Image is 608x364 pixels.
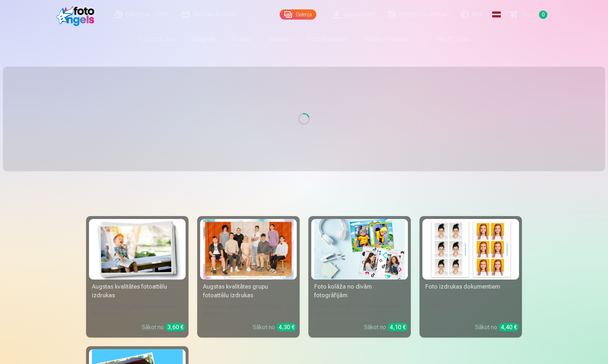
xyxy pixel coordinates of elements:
[89,303,186,317] div: 210 gsm papīrs, piesātināta krāsa un detalizācija
[425,219,516,280] img: Foto izdrukas dokumentiem
[89,282,186,300] div: Augstas kvalitātes fotoattēlu izdrukas
[364,323,408,332] div: Sākot no
[142,323,186,332] div: Sākot no
[422,282,519,291] div: Foto izdrukas dokumentiem
[185,29,224,49] a: Magnēti
[260,29,299,49] a: Suvenīri
[276,323,297,331] div: 4,30 €
[356,29,417,49] a: Atslēgu piekariņi
[224,29,260,49] a: Krūzes
[308,216,411,338] a: Foto kolāža no divām fotogrāfijāmFoto kolāža no divām fotogrāfijām[DEMOGRAPHIC_DATA] neaizmirstam...
[200,303,297,317] div: Spilgtas krāsas uz Fuji Film Crystal fotopapīra
[499,323,519,331] div: 4,40 €
[311,282,408,300] div: Foto kolāža no divām fotogrāfijām
[314,219,405,280] img: Foto kolāža no divām fotogrāfijām
[56,3,98,26] img: /fa1
[521,10,536,19] span: Grozs
[129,29,185,49] a: Foto izdrukas
[419,216,522,338] a: Foto izdrukas dokumentiemFoto izdrukas dokumentiemUniversālas foto izdrukas dokumentiem (6 fotogr...
[86,216,189,338] a: Augstas kvalitātes fotoattēlu izdrukasAugstas kvalitātes fotoattēlu izdrukas210 gsm papīrs, piesā...
[92,189,516,202] h3: Foto izdrukas
[280,9,316,20] a: Galerija
[539,11,547,19] span: 0
[200,282,297,300] div: Augstas kvalitātes grupu fotoattēlu izdrukas
[197,216,300,338] a: Augstas kvalitātes grupu fotoattēlu izdrukasSpilgtas krāsas uz Fuji Film Crystal fotopapīraSākot ...
[92,219,183,280] img: Augstas kvalitātes fotoattēlu izdrukas
[388,323,408,331] div: 4,10 €
[417,29,479,49] a: Visi produkti
[165,323,186,331] div: 3,60 €
[475,323,519,332] div: Sākot no
[422,294,519,317] div: Universālas foto izdrukas dokumentiem (6 fotogrāfijas)
[253,323,297,332] div: Sākot no
[311,303,408,317] div: [DEMOGRAPHIC_DATA] neaizmirstami mirkļi vienā skaistā bildē
[299,29,356,49] a: Foto kalendāri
